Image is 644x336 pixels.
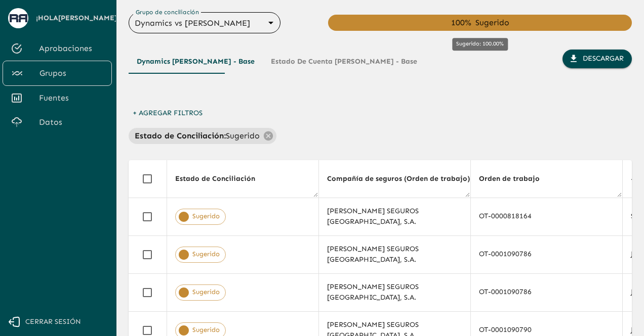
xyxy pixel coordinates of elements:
[129,104,207,123] button: + Agregar Filtros
[187,287,225,297] span: Sugerido
[129,50,263,74] button: Dynamics [PERSON_NAME] - Base
[479,287,614,297] div: OT-0001090786
[25,316,81,328] span: Cerrar sesión
[39,92,104,104] span: Fuentes
[327,206,462,226] div: [PERSON_NAME] SEGUROS [GEOGRAPHIC_DATA], S.A.
[10,14,27,22] img: avatar
[263,50,425,74] button: Estado de Cuenta [PERSON_NAME] - Base
[187,250,225,259] span: Sugerido
[3,36,112,61] a: Aprobaciones
[479,173,553,185] span: Orden de trabajo
[36,12,119,25] span: ¡Hola [PERSON_NAME] !
[479,325,614,335] div: OT-0001090790
[129,128,276,144] div: Estado de Conciliación:Sugerido
[3,86,112,110] a: Fuentes
[129,50,425,74] div: Tipos de Movimientos
[175,173,268,185] span: Estado de Conciliación
[479,211,614,221] div: OT-0000818164
[136,8,199,16] label: Grupo de conciliación
[39,116,104,128] span: Datos
[135,130,226,142] p: Estado de Conciliación :
[3,61,112,86] a: Grupos
[327,244,462,264] div: [PERSON_NAME] SEGUROS [GEOGRAPHIC_DATA], S.A.
[327,173,552,185] span: Compañía de seguros (Orden de trabajo) (Orden de trabajo)
[479,249,614,259] div: OT-0001090786
[226,130,260,142] p: Sugerido
[187,212,225,221] span: Sugerido
[3,110,112,134] a: Datos
[451,17,471,29] div: 100 %
[39,42,104,55] span: Aprobaciones
[327,282,462,302] div: [PERSON_NAME] SEGUROS [GEOGRAPHIC_DATA], S.A.
[129,16,280,30] div: Dynamics vs [PERSON_NAME]
[452,38,508,51] div: Sugerido: 100.00%
[187,325,225,335] span: Sugerido
[39,67,103,79] span: Grupos
[562,50,632,68] button: Descargar
[475,17,509,29] div: Sugerido
[328,15,632,31] div: Sugerido: 100.00%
